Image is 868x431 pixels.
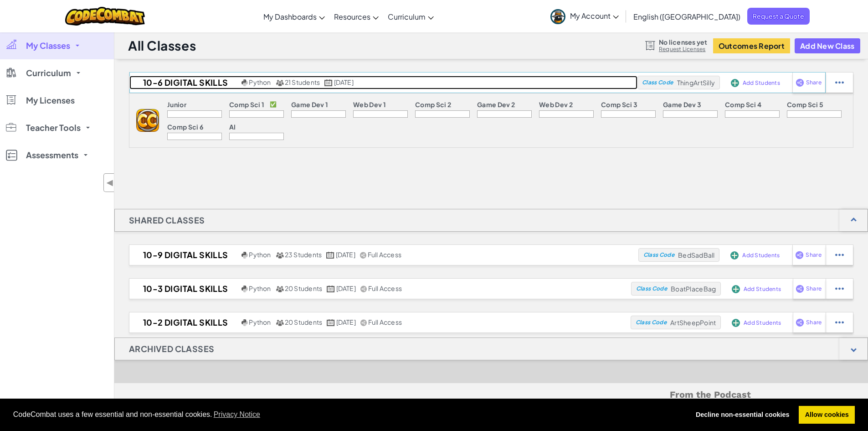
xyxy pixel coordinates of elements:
span: Share [806,252,821,258]
span: Python [249,284,271,292]
h1: Shared Classes [115,209,219,232]
p: Game Dev 3 [663,101,701,108]
img: IconStudentEllipsis.svg [835,318,844,327]
img: IconShare_Purple.svg [796,318,804,327]
span: 23 Students [285,250,322,259]
img: logo [136,109,159,132]
span: Add Students [744,286,781,292]
img: IconAddStudents.svg [732,319,740,327]
span: Class Code [636,286,667,291]
span: 20 Students [285,284,323,292]
span: Class Code [643,252,674,258]
img: CodeCombat logo [65,7,145,26]
img: IconStudentEllipsis.svg [835,251,844,259]
span: Full Access [368,250,402,259]
span: ◀ [106,176,114,189]
h2: 10-6 Digital Skills [129,76,239,89]
p: Game Dev 1 [291,101,328,108]
button: Outcomes Report [713,38,790,53]
h1: All Classes [128,37,196,54]
span: ArtSheepPoint [670,318,716,327]
p: Comp Sci 5 [787,101,823,108]
span: Curriculum [26,69,71,77]
span: Full Access [368,318,402,326]
img: calendar.svg [324,79,333,86]
p: Web Dev 1 [353,101,386,108]
p: AI [229,123,236,130]
span: BoatPlaceBag [671,285,716,293]
span: Python [249,250,271,259]
span: Add Students [742,253,780,258]
a: 10-3 Digital Skills Python 20 Students [DATE] Full Access [129,282,631,296]
img: IconShare_Purple.svg [796,78,804,87]
span: My Account [570,11,619,21]
span: CodeCombat uses a few essential and non-essential cookies. [13,408,683,421]
img: MultipleUsers.png [276,286,284,292]
a: deny cookies [689,406,796,424]
img: python.png [241,319,248,326]
h2: 10-2 Digital Skills [129,316,239,329]
img: IconAddStudents.svg [732,285,740,293]
span: [DATE] [334,78,354,86]
img: python.png [241,79,248,86]
p: Junior [167,101,186,108]
img: IconStudentEllipsis.svg [835,78,844,87]
span: Class Code [636,320,667,325]
a: Request a Quote [747,8,810,25]
span: Share [806,80,822,85]
img: IconShare_Gray.svg [360,286,367,292]
h2: 10-9 Digital Skills [129,248,239,262]
img: IconShare_Purple.svg [796,285,804,293]
span: English ([GEOGRAPHIC_DATA]) [633,12,740,21]
img: calendar.svg [327,286,335,292]
span: Python [249,78,271,86]
a: Resources [329,4,383,29]
span: Curriculum [388,12,426,21]
a: My Dashboards [259,4,329,29]
span: Share [806,286,822,291]
h1: Archived Classes [115,338,228,360]
img: IconShare_Purple.svg [795,251,804,259]
p: Comp Sci 1 [229,101,264,108]
span: Add Students [743,80,780,86]
img: MultipleUsers.png [276,319,284,326]
a: Curriculum [383,4,438,29]
span: Full Access [368,284,402,292]
img: IconAddStudents.svg [730,251,739,260]
span: BedSadBall [678,251,715,259]
p: Comp Sci 4 [725,101,761,108]
p: ✅ [270,101,277,108]
span: My Licenses [26,96,75,104]
img: MultipleUsers.png [276,79,284,86]
img: calendar.svg [327,319,335,326]
span: Add Students [744,320,781,326]
img: IconShare_Gray.svg [360,252,366,259]
button: Add New Class [795,38,860,53]
h5: From the Podcast [231,388,751,402]
a: Request Licenses [659,46,707,53]
span: Assessments [26,151,78,159]
a: 10-9 Digital Skills Python 23 Students [DATE] Full Access [129,248,638,262]
p: Comp Sci 2 [415,101,451,108]
img: MultipleUsers.png [276,252,284,259]
span: Python [249,318,271,326]
span: ThingArtSilly [677,78,715,87]
img: IconShare_Gray.svg [360,319,367,326]
a: English ([GEOGRAPHIC_DATA]) [629,4,745,29]
p: Comp Sci 6 [167,123,203,130]
img: calendar.svg [326,252,334,259]
p: Comp Sci 3 [601,101,637,108]
img: python.png [241,286,248,292]
img: avatar [550,9,565,24]
a: allow cookies [799,406,855,424]
a: My Account [546,2,623,31]
span: Class Code [642,80,673,85]
span: Resources [334,12,370,21]
span: Share [806,320,822,325]
a: 10-6 Digital Skills Python 21 Students [DATE] [129,76,637,89]
span: [DATE] [336,318,356,326]
span: [DATE] [336,250,355,259]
